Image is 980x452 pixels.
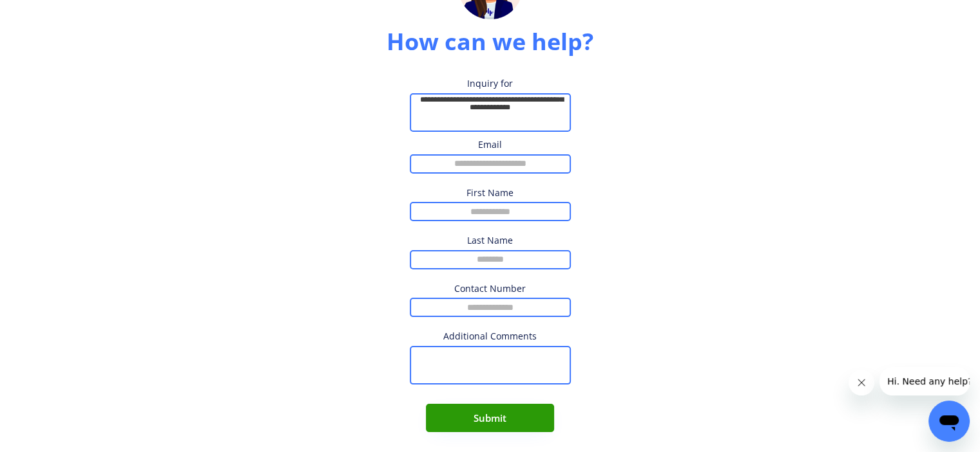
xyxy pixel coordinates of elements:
[849,370,874,395] iframe: Close message
[426,138,555,151] div: Email
[879,367,970,395] iframe: Message from company
[426,77,555,90] div: Inquiry for
[426,404,554,432] button: Submit
[928,401,970,442] iframe: Button to launch messaging window
[426,330,555,343] div: Additional Comments
[426,282,555,295] div: Contact Number
[387,26,593,58] div: How can we help?
[426,234,555,247] div: Last Name
[8,9,93,19] span: Hi. Need any help?
[426,186,555,199] div: First Name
